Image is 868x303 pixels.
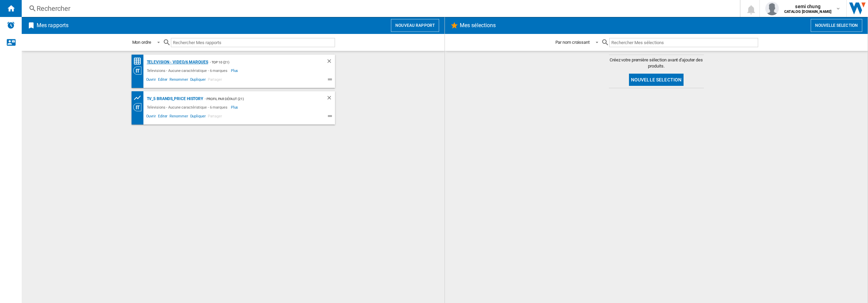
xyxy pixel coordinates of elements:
[231,103,239,111] span: Plus
[157,113,169,121] span: Editer
[145,58,208,67] div: Television - video/6 marques
[133,94,145,102] div: Tableau des prix des produits
[784,3,831,10] span: semi chung
[189,113,207,121] span: Dupliquer
[145,113,157,121] span: Ouvrir
[326,95,335,103] div: Supprimer
[145,95,203,103] div: TV_5 Brands_Price History
[458,19,497,32] h2: Mes sélections
[207,76,223,84] span: Partager
[326,58,335,67] div: Supprimer
[189,76,207,84] span: Dupliquer
[35,19,70,32] h2: Mes rapports
[555,40,590,45] div: Par nom croissant
[203,95,312,103] div: - Profil par défaut (21)
[171,38,335,47] input: Rechercher Mes rapports
[145,67,231,75] div: Televisions - Aucune caractéristique - 6 marques
[157,76,169,84] span: Editer
[169,113,189,121] span: Renommer
[765,2,779,15] img: profile.jpg
[37,4,722,13] div: Rechercher
[145,103,231,111] div: Televisions - Aucune caractéristique - 6 marques
[132,40,151,45] div: Mon ordre
[133,103,145,111] div: Vision Catégorie
[133,57,145,65] div: Matrice des prix
[784,10,831,14] b: CATALOG [DOMAIN_NAME]
[145,76,157,84] span: Ouvrir
[169,76,189,84] span: Renommer
[811,19,862,32] button: Nouvelle selection
[609,38,758,47] input: Rechercher Mes sélections
[231,67,239,75] span: Plus
[609,57,704,69] span: Créez votre première sélection avant d'ajouter des produits.
[207,113,223,121] span: Partager
[391,19,439,32] button: Nouveau rapport
[208,58,313,67] div: - Top 10 (21)
[629,74,684,86] button: Nouvelle selection
[7,21,15,29] img: alerts-logo.svg
[133,67,145,75] div: Vision Catégorie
